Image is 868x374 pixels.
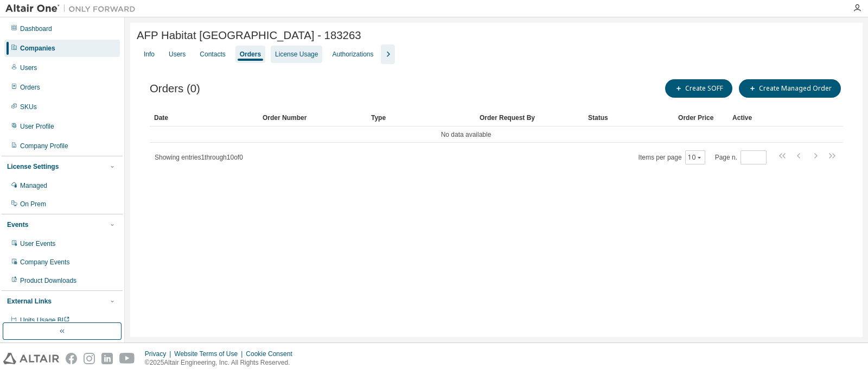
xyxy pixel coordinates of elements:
div: Cookie Consent [246,350,298,358]
div: Type [371,109,471,126]
div: External Links [7,297,52,306]
div: License Usage [275,50,318,59]
div: Date [154,109,254,126]
img: linkedin.svg [101,353,113,364]
img: facebook.svg [66,353,77,364]
div: Orders [20,83,40,92]
div: Users [169,50,186,59]
img: youtube.svg [119,353,135,364]
div: On Prem [20,200,46,208]
div: Company Events [20,258,69,267]
span: Showing entries 1 through 10 of 0 [155,154,243,161]
div: Dashboard [20,24,52,33]
div: Managed [20,181,47,190]
div: Authorizations [332,50,373,59]
div: Active [732,109,778,126]
div: Orders [240,50,261,59]
div: Company Profile [20,142,68,150]
div: User Events [20,239,55,248]
img: instagram.svg [84,353,95,364]
button: Create Managed Order [739,79,841,98]
div: Events [7,220,28,229]
span: Orders (0) [150,83,200,95]
div: Info [144,50,155,59]
span: Page n. [715,150,767,164]
div: Companies [20,44,55,53]
div: Contacts [200,50,225,59]
div: Status [588,109,669,126]
button: 10 [688,153,703,162]
p: © 2025 Altair Engineering, Inc. All Rights Reserved. [145,358,299,367]
div: License Settings [7,162,59,171]
span: Items per page [639,150,705,164]
div: Users [20,64,37,72]
div: User Profile [20,122,54,131]
span: AFP Habitat [GEOGRAPHIC_DATA] - 183263 [137,29,361,42]
span: Units Usage BI [20,316,70,324]
div: Order Request By [480,109,579,126]
img: altair_logo.svg [3,353,59,364]
div: Order Price [678,109,724,126]
img: Altair One [5,3,141,14]
button: Create SOFF [665,79,732,98]
div: SKUs [20,103,37,111]
div: Privacy [145,350,174,358]
td: No data available [150,126,782,143]
div: Website Terms of Use [174,350,246,358]
div: Order Number [263,109,362,126]
div: Product Downloads [20,276,76,285]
